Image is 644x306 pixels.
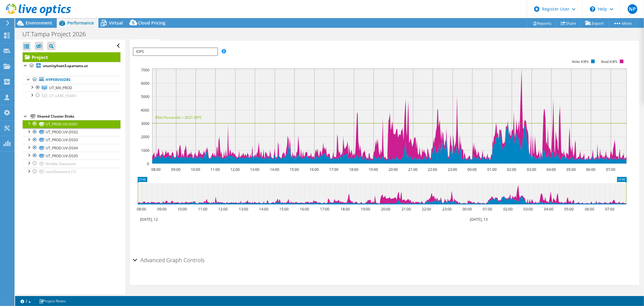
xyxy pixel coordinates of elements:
h1: UT.Tampa Project 2026 [20,31,95,37]
a: 2 [16,297,35,305]
span: UT_LAKE_VSAN1 [49,93,77,98]
text: 03:00 [524,207,533,212]
text: 09:00 [157,207,167,212]
text: 1000 [141,148,149,153]
a: Export [581,18,609,28]
text: 13:00 [239,207,248,212]
text: 05:00 [566,167,576,172]
a: UT_PROD-UV-DS03 [23,136,120,144]
text: 12:00 [218,207,228,212]
a: UT_PROD-UV-DS01 [23,120,120,128]
text: 17:00 [320,207,329,212]
text: 5000 [141,94,149,99]
span: IOPS [133,48,217,55]
text: 01:00 [483,207,492,212]
text: 08:00 [137,207,146,212]
a: Share [556,18,581,28]
text: 09:00 [171,167,181,172]
text: 15:00 [279,207,289,212]
svg: \n [590,6,595,12]
text: 07:00 [605,207,614,212]
text: 02:00 [507,167,516,172]
text: 20:00 [389,167,398,172]
text: 22:00 [422,207,431,212]
a: Project [23,52,120,62]
text: 02:00 [503,207,513,212]
span: Performance [67,20,94,26]
text: 19:00 [361,207,370,212]
text: 0 [147,161,149,166]
a: Hypervisors [23,76,120,84]
text: Write IOPS [572,60,589,64]
text: 21:00 [402,207,411,212]
text: 13:00 [250,167,259,172]
text: Read IOPS [601,60,617,64]
text: 17:00 [329,167,338,172]
a: UT_MX_PROD [23,84,120,92]
text: 7000 [141,67,149,73]
text: 2000 [141,134,149,139]
text: 08:00 [151,167,161,172]
text: 00:00 [463,207,472,212]
a: UT_LAKE_VSAN1 [23,92,120,99]
a: vsanDatastore (1) [23,168,120,176]
text: 07:00 [606,167,615,172]
b: utunityhost3.spartans.ut [43,63,88,68]
text: 00:00 [467,167,477,172]
div: Shared Cluster Disks [37,113,120,120]
text: 18:00 [341,207,350,212]
a: More [608,18,636,28]
text: 11:00 [210,167,220,172]
text: 16:00 [309,167,319,172]
text: 10:00 [191,167,200,172]
text: 12:00 [230,167,240,172]
text: 23:00 [442,207,452,212]
span: UT_MX_PROD [49,85,72,90]
text: 6000 [141,81,149,86]
text: 06:00 [585,207,594,212]
a: UT_PROD-UV-DS05 [23,152,120,160]
a: Project Notes [35,297,70,305]
text: 11:00 [198,207,207,212]
text: 4000 [141,108,149,113]
text: 23:00 [448,167,457,172]
text: 22:00 [428,167,437,172]
text: 18:00 [349,167,358,172]
text: 14:00 [259,207,268,212]
span: Environment [26,20,52,26]
a: UT_PROD-UV-DS04 [23,144,120,152]
span: NP [628,4,637,14]
text: 95th Percentile = 3031 IOPS [155,115,202,120]
text: 03:00 [527,167,536,172]
a: utunityhost3.spartans.ut [23,62,120,70]
text: 14:00 [270,167,279,172]
text: 06:00 [586,167,595,172]
text: 21:00 [408,167,418,172]
a: UT_PROD-UV-DS02 [23,128,120,136]
span: Cloud Pricing [138,20,165,26]
h2: Advanced Graph Controls [133,254,205,266]
span: Virtual [109,20,123,26]
a: Nimble_Datastore [23,160,120,168]
text: 20:00 [381,207,390,212]
text: 19:00 [369,167,378,172]
text: 04:00 [546,167,556,172]
text: 3000 [141,121,149,126]
text: 15:00 [290,167,299,172]
text: 04:00 [544,207,553,212]
text: 10:00 [178,207,187,212]
text: 01:00 [487,167,497,172]
text: 16:00 [300,207,309,212]
text: 05:00 [564,207,574,212]
a: Reports [527,18,556,28]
